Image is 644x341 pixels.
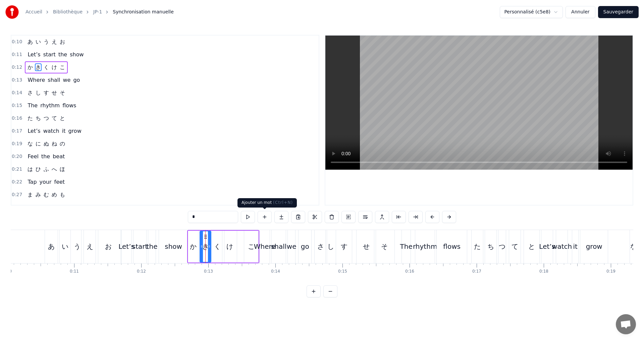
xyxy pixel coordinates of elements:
[61,127,66,135] span: it
[566,6,595,18] button: Annuler
[27,204,37,211] span: Let
[254,241,276,251] div: Where
[317,241,324,251] div: さ
[539,241,555,251] div: Let’s
[53,9,83,15] a: Bibliothèque
[586,241,602,251] div: grow
[27,165,34,173] span: は
[72,76,80,84] span: go
[51,140,58,148] span: ね
[27,178,37,186] span: Tap
[25,9,174,15] nav: breadcrumb
[41,153,51,160] span: the
[381,241,388,251] div: そ
[51,191,58,198] span: め
[338,269,347,274] div: 0:15
[12,102,22,109] span: 0:15
[113,9,174,15] span: Synchronisation manuelle
[12,115,22,122] span: 0:16
[27,140,34,148] span: な
[118,241,135,251] div: Let’s
[528,241,535,251] div: と
[301,241,309,251] div: go
[35,165,42,173] span: ひ
[327,241,334,251] div: し
[44,204,52,211] span: fly
[214,241,221,251] div: く
[93,9,102,15] a: JP-1
[400,241,413,251] div: The
[237,198,297,208] div: Ajouter un mot
[51,165,58,173] span: へ
[59,165,66,173] span: ほ
[499,241,505,251] div: つ
[25,9,42,15] a: Accueil
[271,241,286,251] div: shall
[74,241,80,251] div: う
[62,76,71,84] span: we
[539,269,548,274] div: 0:18
[70,269,79,274] div: 0:11
[47,76,61,84] span: shall
[51,38,58,46] span: え
[59,191,66,198] span: も
[573,241,578,251] div: it
[12,179,22,185] span: 0:22
[43,89,50,97] span: す
[363,241,370,251] div: せ
[59,114,66,122] span: と
[43,127,60,135] span: watch
[12,90,22,96] span: 0:14
[27,114,34,122] span: た
[474,241,481,251] div: た
[59,89,66,97] span: そ
[512,241,518,251] div: て
[147,241,158,251] div: the
[12,64,22,71] span: 0:12
[39,178,52,186] span: your
[51,89,58,97] span: せ
[35,140,42,148] span: に
[12,166,22,173] span: 0:21
[341,241,347,251] div: す
[273,200,293,205] span: ( Ctrl+N )
[165,241,182,251] div: show
[59,63,66,71] span: こ
[54,178,66,186] span: feet
[48,241,55,251] div: あ
[43,63,50,71] span: く
[27,51,41,58] span: Let’s
[105,241,112,251] div: お
[606,269,615,274] div: 0:19
[43,140,50,148] span: ぬ
[43,51,56,58] span: start
[12,191,22,198] span: 0:27
[226,241,233,251] div: け
[27,102,38,109] span: The
[43,165,50,173] span: ふ
[487,241,494,251] div: ち
[287,241,297,251] div: we
[552,241,572,251] div: watch
[87,241,93,251] div: え
[40,102,60,109] span: rhythm
[62,102,77,109] span: flows
[51,114,58,122] span: て
[413,241,437,251] div: rhythm
[204,269,213,274] div: 0:13
[27,127,41,135] span: Let’s
[12,153,22,160] span: 0:20
[443,241,461,251] div: flows
[12,204,22,211] span: 0:29
[27,38,34,46] span: あ
[12,51,22,58] span: 0:11
[132,241,148,251] div: start
[59,140,66,148] span: の
[12,77,22,83] span: 0:13
[27,191,34,198] span: ま
[12,39,22,45] span: 0:10
[472,269,481,274] div: 0:17
[137,269,146,274] div: 0:12
[271,269,280,274] div: 0:14
[27,89,34,97] span: さ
